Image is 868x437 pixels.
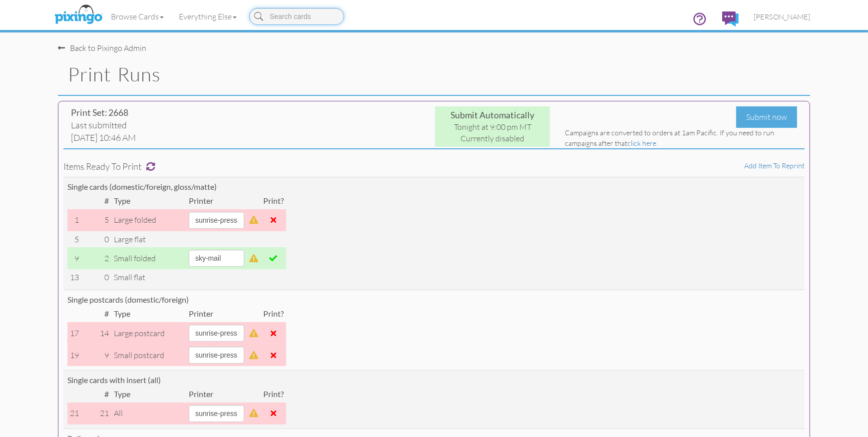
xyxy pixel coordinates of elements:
[111,306,186,322] td: Type
[437,133,547,144] div: Currently disabled
[81,386,111,403] td: #
[171,4,244,29] a: Everything Else
[722,11,739,26] img: comments.svg
[81,231,111,248] td: 0
[81,322,111,344] td: 14
[67,231,81,248] td: 5
[81,344,111,366] td: 9
[67,375,801,386] div: Single cards with insert (all)
[111,269,186,286] td: small flat
[68,64,810,85] h1: Print Runs
[63,162,805,172] h4: Items ready to print
[58,32,810,54] nav-back: Pixingo Admin
[67,403,81,425] td: 21
[261,386,286,403] td: Print?
[111,247,186,269] td: small folded
[67,294,801,306] div: Single postcards (domestic/foreign)
[81,209,111,231] td: 5
[67,181,801,193] div: Single cards (domestic/foreign, gloss/matte)
[111,231,186,248] td: large flat
[71,131,303,144] div: [DATE] 10:46 AM
[52,2,105,27] img: pixingo logo
[71,119,303,131] div: Last submitted
[565,128,797,148] div: Campaigns are converted to orders at 1am Pacific. If you need to run campaigns after that
[67,209,81,231] td: 1
[437,109,547,121] div: Submit Automatically
[58,42,146,54] div: Back to Pixingo Admin
[744,161,805,170] a: Add item to reprint
[249,8,344,25] input: Search cards
[81,306,111,322] td: #
[81,247,111,269] td: 2
[81,193,111,209] td: #
[754,12,810,21] span: [PERSON_NAME]
[736,106,797,128] div: Submit now
[186,306,247,322] td: Printer
[437,121,547,133] div: Tonight at 9:00 pm MT
[67,322,81,344] td: 17
[81,403,111,425] td: 21
[111,209,186,231] td: large folded
[261,306,286,322] td: Print?
[103,4,171,29] a: Browse Cards
[111,344,186,366] td: small postcard
[261,193,286,209] td: Print?
[67,247,81,269] td: 9
[81,269,111,286] td: 0
[71,106,303,119] div: Print Set: 2668
[186,193,247,209] td: Printer
[67,269,81,286] td: 13
[746,4,818,29] a: [PERSON_NAME]
[111,386,186,403] td: Type
[186,386,247,403] td: Printer
[627,139,658,147] a: click here.
[111,403,186,425] td: All
[111,193,186,209] td: Type
[111,322,186,344] td: large postcard
[67,344,81,366] td: 19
